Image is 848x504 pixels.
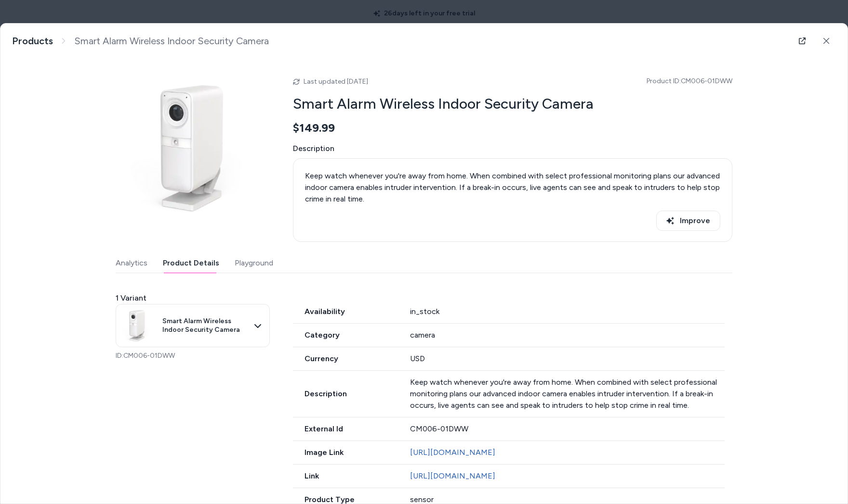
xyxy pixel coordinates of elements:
p: Keep watch whenever you're away from home. When combined with select professional monitoring plan... [410,377,725,411]
div: in_stock [410,306,725,317]
nav: breadcrumb [12,35,269,47]
span: Category [293,329,398,341]
span: Product ID: CM006-01DWW [647,76,732,86]
a: [URL][DOMAIN_NAME] [410,471,495,480]
span: Description [293,143,732,154]
div: camera [410,329,725,341]
span: Smart Alarm Wireless Indoor Security Camera [162,317,248,334]
img: Scout_-_Home_Shop.png [116,70,270,224]
button: Improve [656,211,720,231]
span: 1 Variant [116,292,146,304]
div: CM006-01DWW [410,423,725,435]
a: [URL][DOMAIN_NAME] [410,448,495,457]
span: Description [293,388,398,400]
span: Currency [293,353,398,365]
button: Analytics [116,253,147,273]
span: Link [293,470,398,482]
p: ID: CM006-01DWW [116,351,270,361]
div: USD [410,353,725,365]
span: Smart Alarm Wireless Indoor Security Camera [74,35,269,47]
a: Products [12,35,53,47]
span: Image Link [293,447,398,458]
span: Availability [293,306,398,317]
span: External Id [293,423,398,435]
button: Smart Alarm Wireless Indoor Security Camera [116,304,270,347]
img: Scout_-_Home_Shop.png [118,306,157,345]
span: Last updated [DATE] [304,77,368,86]
button: Playground [235,253,273,273]
h2: Smart Alarm Wireless Indoor Security Camera [293,95,732,113]
button: Product Details [163,253,219,273]
span: $149.99 [293,121,335,135]
p: Keep watch whenever you're away from home. When combined with select professional monitoring plan... [305,170,720,205]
